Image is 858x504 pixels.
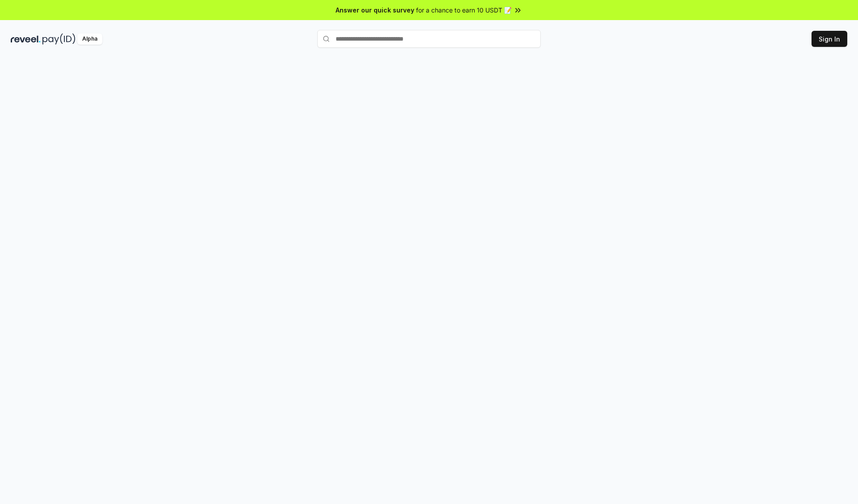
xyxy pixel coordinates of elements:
span: for a chance to earn 10 USDT 📝 [416,5,512,15]
img: reveel_dark [11,33,41,45]
span: Answer our quick survey [336,5,414,15]
img: pay_id [42,33,76,45]
div: Alpha [77,33,102,45]
button: Sign In [812,31,847,47]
